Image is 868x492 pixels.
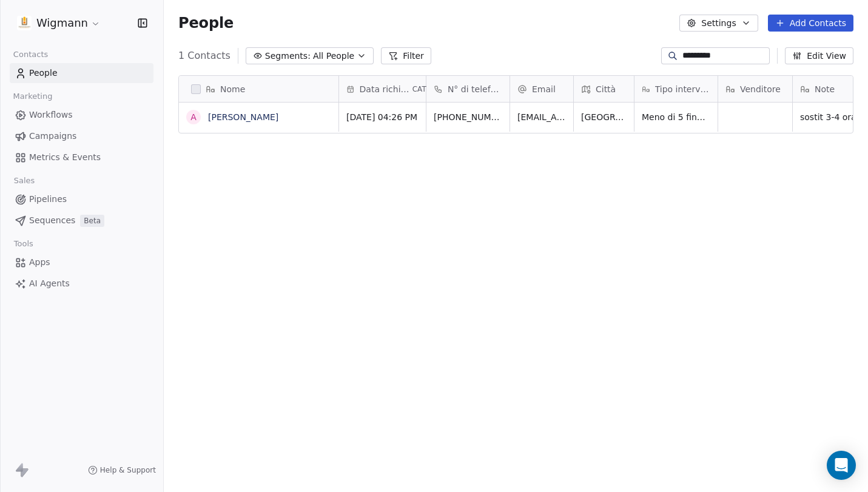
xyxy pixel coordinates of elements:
[10,252,153,272] a: Apps
[220,83,245,95] span: Nome
[17,16,32,30] img: 1630668995401.jpeg
[339,76,426,102] div: Data richiestaCAT
[581,111,627,123] span: [GEOGRAPHIC_DATA]
[346,111,419,123] span: [DATE] 04:26 PM
[815,83,835,95] span: Note
[29,151,101,164] span: Metrics & Events
[179,76,338,102] div: Nome
[642,111,710,123] span: Meno di 5 finestre
[434,111,502,123] span: [PHONE_NUMBER]
[718,76,792,102] div: Venditore
[360,83,410,95] span: Data richiesta
[178,49,230,63] span: 1 Contacts
[412,84,426,94] span: CAT
[8,45,53,64] span: Contacts
[510,76,573,102] div: Email
[10,211,153,231] a: SequencesBeta
[80,215,104,227] span: Beta
[517,111,566,123] span: [EMAIL_ADDRESS][DOMAIN_NAME]
[10,105,153,125] a: Workflows
[679,15,758,32] button: Settings
[10,126,153,146] a: Campaigns
[8,172,40,190] span: Sales
[29,256,50,269] span: Apps
[8,87,58,106] span: Marketing
[655,83,710,95] span: Tipo intervento
[634,76,718,102] div: Tipo intervento
[178,14,234,32] span: People
[29,130,76,143] span: Campaigns
[10,63,153,83] a: People
[100,465,156,475] span: Help & Support
[88,465,156,475] a: Help & Support
[426,76,510,102] div: N° di telefono
[313,50,354,62] span: All People
[190,111,197,124] div: A
[448,83,502,95] span: N° di telefono
[532,83,556,95] span: Email
[10,147,153,167] a: Metrics & Events
[265,50,311,62] span: Segments:
[785,47,853,64] button: Edit View
[740,83,781,95] span: Venditore
[29,193,67,206] span: Pipelines
[29,214,75,227] span: Sequences
[596,83,616,95] span: Città
[10,189,153,209] a: Pipelines
[8,235,38,253] span: Tools
[10,274,153,294] a: AI Agents
[29,67,58,79] span: People
[36,15,88,31] span: Wigmann
[381,47,431,64] button: Filter
[29,277,70,290] span: AI Agents
[15,13,103,33] button: Wigmann
[574,76,634,102] div: Città
[208,112,278,122] a: [PERSON_NAME]
[29,109,73,121] span: Workflows
[179,103,339,480] div: grid
[827,451,856,480] div: Open Intercom Messenger
[768,15,853,32] button: Add Contacts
